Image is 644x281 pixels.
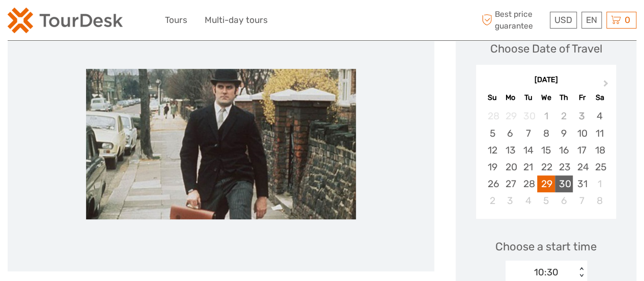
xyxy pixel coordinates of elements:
div: Choose Thursday, October 16th, 2025 [555,142,573,159]
span: 0 [623,15,632,25]
div: Not available Wednesday, October 1st, 2025 [537,108,555,124]
div: Choose Tuesday, November 4th, 2025 [519,192,537,209]
div: Choose Sunday, October 19th, 2025 [483,159,501,175]
div: Choose Wednesday, October 29th, 2025 [537,175,555,192]
div: EN [581,12,602,29]
div: Choose Monday, October 27th, 2025 [501,175,519,192]
div: We [537,91,555,105]
div: Su [483,91,501,105]
div: Choose Thursday, October 23rd, 2025 [555,159,573,175]
div: Choose Wednesday, October 15th, 2025 [537,142,555,159]
div: Not available Tuesday, September 30th, 2025 [519,108,537,124]
div: Choose Wednesday, October 8th, 2025 [537,125,555,142]
div: Choose Friday, November 7th, 2025 [573,192,591,209]
div: Choose Saturday, November 8th, 2025 [591,192,608,209]
div: Choose Tuesday, October 28th, 2025 [519,175,537,192]
div: Choose Thursday, October 9th, 2025 [555,125,573,142]
div: Sa [591,91,608,105]
div: Choose Sunday, November 2nd, 2025 [483,192,501,209]
button: Open LiveChat chat widget [117,16,129,28]
div: Choose Wednesday, November 5th, 2025 [537,192,555,209]
div: Choose Wednesday, October 22nd, 2025 [537,159,555,175]
div: Choose Monday, October 13th, 2025 [501,142,519,159]
div: Choose Saturday, October 11th, 2025 [591,125,608,142]
div: Choose Date of Travel [490,41,602,57]
img: 2254-3441b4b5-4e5f-4d00-b396-31f1d84a6ebf_logo_small.png [8,8,123,33]
div: < > [577,267,585,278]
img: 340389261901439d8e13046c7bc4fae5_main_slider.jpg [86,69,356,219]
div: Choose Saturday, October 4th, 2025 [591,108,608,124]
div: Not available Friday, October 3rd, 2025 [573,108,591,124]
div: Choose Friday, October 31st, 2025 [573,175,591,192]
div: [DATE] [476,75,616,86]
span: Best price guarantee [479,9,547,31]
div: Choose Monday, November 3rd, 2025 [501,192,519,209]
div: Choose Sunday, October 12th, 2025 [483,142,501,159]
p: We're away right now. Please check back later! [14,18,115,26]
div: Not available Monday, September 29th, 2025 [501,108,519,124]
div: Choose Tuesday, October 14th, 2025 [519,142,537,159]
div: month 2025-10 [479,108,612,209]
span: USD [554,15,572,25]
div: Mo [501,91,519,105]
div: Not available Sunday, September 28th, 2025 [483,108,501,124]
div: Choose Friday, October 24th, 2025 [573,159,591,175]
div: Choose Friday, October 17th, 2025 [573,142,591,159]
a: Multi-day tours [205,13,268,28]
div: Choose Thursday, November 6th, 2025 [555,192,573,209]
a: Tours [165,13,187,28]
div: Choose Monday, October 6th, 2025 [501,125,519,142]
div: Choose Tuesday, October 21st, 2025 [519,159,537,175]
div: Choose Tuesday, October 7th, 2025 [519,125,537,142]
div: Tu [519,91,537,105]
div: Choose Monday, October 20th, 2025 [501,159,519,175]
button: Next Month [599,78,615,94]
div: Choose Thursday, October 30th, 2025 [555,175,573,192]
div: 10:30 [534,266,558,279]
div: Choose Saturday, October 18th, 2025 [591,142,608,159]
div: Choose Saturday, November 1st, 2025 [591,175,608,192]
span: Choose a start time [495,239,597,254]
div: Not available Thursday, October 2nd, 2025 [555,108,573,124]
div: Fr [573,91,591,105]
div: Th [555,91,573,105]
div: Choose Friday, October 10th, 2025 [573,125,591,142]
div: Choose Saturday, October 25th, 2025 [591,159,608,175]
div: Choose Sunday, October 26th, 2025 [483,175,501,192]
div: Choose Sunday, October 5th, 2025 [483,125,501,142]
